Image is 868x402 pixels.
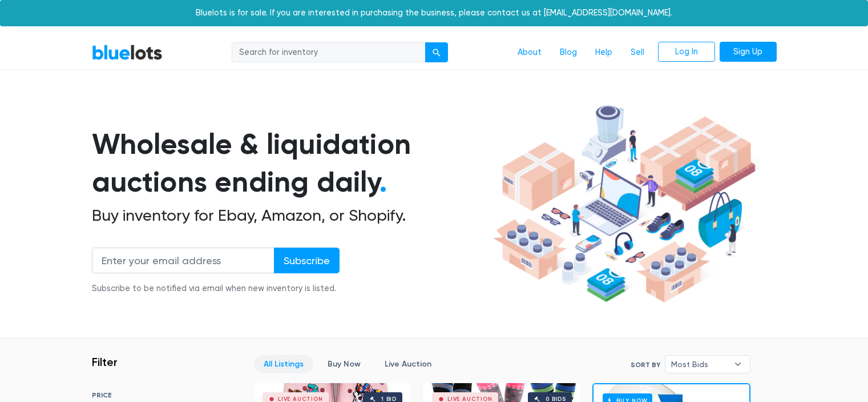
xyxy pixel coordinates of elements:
[720,42,777,62] a: Sign Up
[546,396,566,402] div: 0 bids
[254,355,313,373] a: All Listings
[92,44,163,61] a: BlueLots
[489,100,760,308] img: hero-ee84e7d0318cb26816c560f6b4441b76977f77a177738b4e94f68c95b2b83dbb.png
[92,248,274,273] input: Enter your email address
[447,396,492,402] div: Live Auction
[551,42,586,63] a: Blog
[232,42,426,63] input: Search for inventory
[92,282,340,295] div: Subscribe to be notified via email when new inventory is listed.
[658,42,715,62] a: Log In
[92,206,489,225] h2: Buy inventory for Ebay, Amazon, or Shopify.
[318,355,370,373] a: Buy Now
[380,165,387,199] span: .
[92,125,489,201] h1: Wholesale & liquidation auctions ending daily
[375,355,441,373] a: Live Auction
[92,355,118,369] h3: Filter
[726,356,750,373] b: ▾
[508,42,551,63] a: About
[92,391,228,399] h6: PRICE
[381,396,397,402] div: 1 bid
[631,360,660,370] label: Sort By
[278,396,323,402] div: Live Auction
[274,248,340,273] input: Subscribe
[621,42,653,63] a: Sell
[586,42,621,63] a: Help
[671,356,728,373] span: Most Bids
